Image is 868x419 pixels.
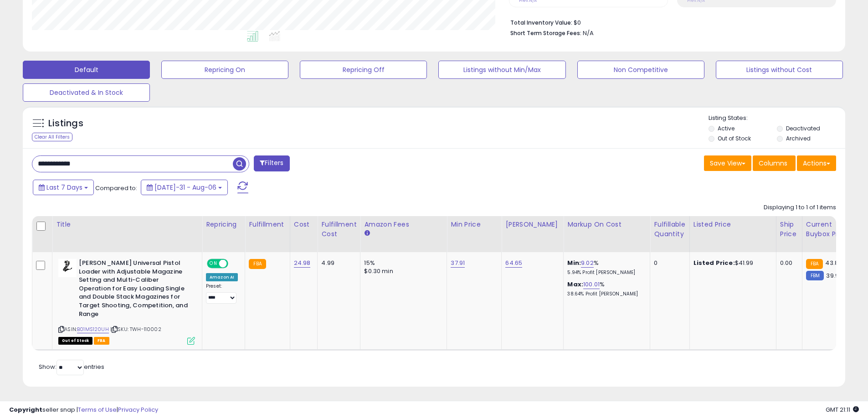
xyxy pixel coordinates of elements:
span: | SKU: TWH-110002 [110,326,161,333]
b: Min: [567,259,581,267]
label: Archived [786,134,811,142]
p: 5.94% Profit [PERSON_NAME] [567,269,643,276]
label: Deactivated [786,124,820,132]
a: 100.01 [583,280,600,289]
button: Listings without Min/Max [438,61,565,79]
p: 38.64% Profit [PERSON_NAME] [567,291,643,297]
span: Last 7 Days [46,183,82,192]
div: Amazon Fees [364,220,443,229]
label: Active [718,124,734,132]
span: All listings that are currently out of stock and unavailable for purchase on Amazon [58,337,92,345]
p: Listing States: [709,114,845,123]
button: Listings without Cost [716,61,843,79]
a: 37.91 [451,259,465,268]
span: 2025-08-14 21:11 GMT [826,405,859,414]
div: 15% [364,259,440,267]
span: Compared to: [95,184,137,192]
div: Current Buybox Price [806,220,853,239]
button: Repricing On [161,61,288,79]
div: Fulfillable Quantity [654,220,685,239]
div: Min Price [451,220,498,229]
h5: Listings [48,117,83,130]
li: $0 [510,16,829,27]
b: Max: [567,280,583,289]
div: Preset: [206,283,238,304]
div: Repricing [206,220,241,229]
span: [DATE]-31 - Aug-06 [154,183,216,192]
img: 41Cu8iqS47L._SL40_.jpg [58,259,77,277]
button: Last 7 Days [33,180,94,195]
button: Actions [797,155,836,171]
span: Columns [759,159,787,168]
span: 39.95 [826,271,842,280]
small: FBM [806,271,824,280]
a: 24.98 [294,259,311,268]
button: Save View [704,155,751,171]
b: Short Term Storage Fees: [510,29,581,37]
span: OFF [227,260,241,268]
b: Total Inventory Value: [510,19,572,26]
span: 43.84 [825,259,842,267]
div: % [567,259,643,276]
label: Out of Stock [718,134,751,142]
div: Title [56,220,198,229]
button: Columns [753,155,796,171]
th: The percentage added to the cost of goods (COGS) that forms the calculator for Min & Max prices. [564,216,650,252]
div: Ship Price [780,220,798,239]
small: FBA [249,259,266,269]
a: Terms of Use [78,405,117,414]
div: Markup on Cost [567,220,646,229]
div: 4.99 [321,259,353,267]
a: 64.65 [505,259,522,268]
button: Non Competitive [577,61,704,79]
div: Fulfillment [249,220,286,229]
a: 9.02 [581,259,594,268]
span: ON [208,260,219,268]
div: ASIN: [58,259,195,344]
span: Show: entries [39,362,104,371]
b: Listed Price: [693,259,735,267]
div: Listed Price [693,220,772,229]
span: FBA [94,337,109,345]
button: [DATE]-31 - Aug-06 [141,180,228,195]
small: FBA [806,259,823,269]
a: B01MS120UH [77,326,109,333]
div: Displaying 1 to 1 of 1 items [764,203,836,212]
a: Privacy Policy [118,405,158,414]
div: % [567,280,643,297]
button: Repricing Off [300,61,427,79]
div: $41.99 [693,259,769,267]
button: Default [23,61,150,79]
div: [PERSON_NAME] [505,220,560,229]
div: seller snap | | [9,406,158,414]
div: Clear All Filters [32,133,72,141]
span: N/A [583,29,594,37]
small: Amazon Fees. [364,229,370,238]
div: 0 [654,259,682,267]
div: Amazon AI [206,273,238,281]
b: [PERSON_NAME] Universal Pistol Loader with Adjustable Magazine Setting and Multi-Caliber Operatio... [79,259,190,321]
div: 0.00 [780,259,795,267]
div: $0.30 min [364,267,440,275]
strong: Copyright [9,405,42,414]
div: Fulfillment Cost [321,220,356,239]
button: Deactivated & In Stock [23,83,150,102]
button: Filters [254,155,289,171]
div: Cost [294,220,314,229]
